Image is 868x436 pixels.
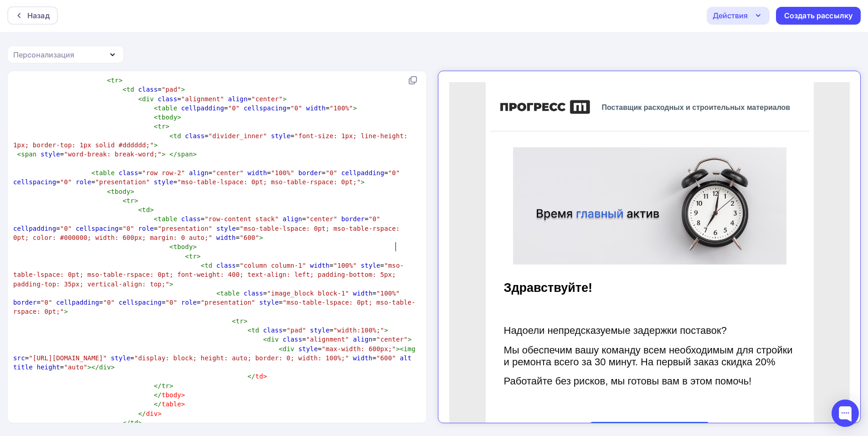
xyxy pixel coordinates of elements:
span: role [181,299,197,306]
span: "presentation" [95,178,150,186]
span: table [158,104,177,112]
span: cellspacing [13,178,56,186]
span: cellpadding [13,225,56,232]
span: cellspacing [118,299,161,306]
span: "mso-table-lspace: 0pt; mso-table-rspace: 0pt; font-weight: 400; text-align: left; padding-bottom... [13,262,404,288]
span: cellspacing [76,225,118,232]
span: td [173,132,181,140]
span: class [282,336,302,343]
span: table [95,169,115,176]
span: "0" [388,169,400,176]
span: < [154,114,158,121]
span: td [127,86,134,93]
span: > [384,327,388,334]
span: width [353,354,373,362]
span: < [17,151,21,158]
span: > [282,95,287,103]
span: div [282,345,294,353]
span: < [216,290,221,297]
span: role [76,178,91,186]
span: "display: block; height: auto; border: 0; width: 100%;" [134,354,349,362]
span: > [165,123,169,130]
span: class [181,215,201,223]
span: tbody [111,188,130,195]
span: tr [158,123,165,130]
span: align [189,169,209,176]
span: "divider_inner" [209,132,267,140]
div: Действия [713,10,748,21]
span: </ [154,400,162,408]
span: > [64,308,68,315]
span: > [177,114,181,121]
span: > [111,363,115,371]
span: > [130,67,134,75]
span: > [197,253,201,260]
p: Работайте без рисков, мы готовы вам в этом помочь! [58,297,350,309]
span: tr [189,253,197,260]
span: < [107,77,111,84]
span: "auto" [64,363,87,371]
span: div [142,95,154,103]
span: style [271,132,291,140]
span: < [185,253,189,260]
span: span [177,151,193,158]
span: "mso-table-lspace: 0pt; mso-table-rspace: 0pt;" [177,178,361,186]
span: "center" [252,95,283,103]
div: Создать рассылку [784,10,853,21]
span: > [130,188,134,195]
span: class [216,262,236,269]
span: class [158,95,177,103]
span: < [123,86,127,93]
span: cellpadding [181,104,224,112]
span: "alignment" [181,95,224,103]
span: </ [247,373,255,380]
span: = [13,151,197,158]
span: "row row-2" [142,169,185,176]
span: "pad" [162,86,181,93]
span: tr [127,197,134,204]
span: td [205,262,212,269]
span: "0" [228,104,240,112]
span: </ [169,151,177,158]
span: width [353,290,373,297]
span: = = = [13,104,357,112]
span: = = = = = = = = [13,169,404,186]
span: = [13,86,185,93]
span: ></ [87,363,99,371]
span: "100%" [376,290,400,297]
span: "0" [369,215,380,223]
span: "0" [103,299,115,306]
span: div [267,336,279,343]
span: > [138,419,142,426]
span: < [154,123,158,130]
span: < [279,345,283,353]
span: > [181,391,185,399]
span: > [244,317,248,325]
span: class [185,132,205,140]
span: > [353,104,357,112]
span: "row-content stack" [205,215,279,223]
span: "100%" [329,104,353,112]
span: width [306,104,326,112]
span: "600" [376,354,396,362]
span: "[URL][DOMAIN_NAME]" [29,354,107,362]
span: width [247,169,267,176]
span: = = [13,336,411,343]
span: > [259,234,263,241]
span: > [118,77,123,84]
span: "0" [326,169,338,176]
span: "0" [60,225,72,232]
span: border [341,215,365,223]
span: > [193,151,197,158]
div: Персонализация [13,49,74,60]
span: < [200,262,205,269]
span: border [298,169,322,176]
span: < [169,243,174,250]
span: > [169,382,174,389]
span: "0" [123,225,134,232]
span: < [169,132,174,140]
span: role [138,225,154,232]
span: tbody [162,391,181,399]
span: style [41,151,60,158]
span: "center" [376,336,408,343]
